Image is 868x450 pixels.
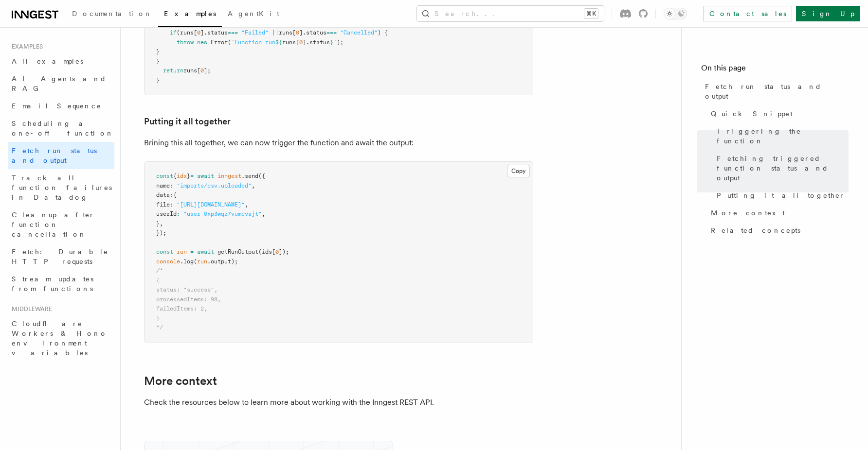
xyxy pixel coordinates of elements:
[156,182,170,189] span: name
[144,136,533,150] p: Brining this all together, we can now trigger the function and await the output:
[12,75,107,92] span: AI Agents and RAG
[296,29,299,36] span: 0
[217,248,258,255] span: getRunOutput
[303,39,330,46] span: ].status
[183,210,262,217] span: "user_0xp3wqz7vumcvajt"
[211,39,228,46] span: Error
[796,6,860,21] a: Sign Up
[262,210,265,217] span: ,
[156,229,166,236] span: });
[163,67,183,74] span: return
[222,3,285,26] a: AgentKit
[231,39,275,46] span: `Function run
[170,191,173,198] span: :
[183,67,200,74] span: runs[
[275,39,282,46] span: ${
[197,173,214,179] span: await
[12,102,102,110] span: Email Sequence
[241,173,258,179] span: .send
[713,187,849,204] a: Putting it all together
[337,39,344,46] span: );
[190,173,194,179] span: =
[717,126,849,146] span: Triggering the function
[717,154,849,183] span: Fetching triggered function status and output
[8,70,114,97] a: AI Agents and RAG
[241,29,269,36] span: "Failed"
[228,39,231,46] span: (
[156,201,170,208] span: file
[8,115,114,142] a: Scheduling a one-off function
[164,10,216,17] span: Examples
[156,210,177,217] span: userId
[194,258,197,265] span: (
[8,52,114,70] a: All examples
[12,320,108,357] span: Cloudflare Workers & Hono environment variables
[177,173,187,179] span: ids
[144,115,231,128] a: Putting it all together
[701,78,849,105] a: Fetch run status and output
[66,3,158,26] a: Documentation
[245,201,248,208] span: ,
[664,8,687,19] button: Toggle dark mode
[217,173,241,179] span: inngest
[177,210,180,217] span: :
[177,201,245,208] span: "[URL][DOMAIN_NAME]"
[156,220,160,227] span: }
[330,39,333,46] span: }
[156,48,160,55] span: }
[258,173,265,179] span: ({
[12,248,108,265] span: Fetch: Durable HTTP requests
[170,201,173,208] span: :
[707,222,849,239] a: Related concepts
[187,173,190,179] span: }
[703,6,792,21] a: Contact sales
[177,248,187,255] span: run
[177,29,197,36] span: (runs[
[8,315,114,362] a: Cloudflare Workers & Hono environment variables
[156,173,173,179] span: const
[197,29,200,36] span: 0
[72,10,152,17] span: Documentation
[156,286,217,293] span: status: "success",
[333,39,337,46] span: `
[173,173,177,179] span: {
[326,29,337,36] span: ===
[705,82,849,101] span: Fetch run status and output
[156,248,173,255] span: const
[717,190,845,200] span: Putting it all together
[170,182,173,189] span: :
[711,109,793,119] span: Quick Snippet
[8,97,114,115] a: Email Sequence
[711,225,800,235] span: Related concepts
[8,305,52,313] span: Middleware
[177,39,194,46] span: throw
[8,206,114,243] a: Cleanup after function cancellation
[584,9,598,18] kbd: ⌘K
[12,57,83,65] span: All examples
[156,277,160,284] span: {
[282,39,299,46] span: runs[
[299,29,326,36] span: ].status
[8,43,43,51] span: Examples
[12,174,112,201] span: Track all function failures in Datadog
[12,275,93,293] span: Stream updates from functions
[200,29,228,36] span: ].status
[12,120,114,137] span: Scheduling a one-off function
[507,165,530,177] button: Copy
[156,191,170,198] span: data
[197,39,207,46] span: new
[299,39,303,46] span: 0
[8,142,114,169] a: Fetch run status and output
[190,248,194,255] span: =
[197,258,207,265] span: run
[144,396,533,409] p: Check the resources below to learn more about working with the Inngest REST API.
[258,248,275,255] span: (ids[
[8,169,114,206] a: Track all function failures in Datadog
[8,270,114,297] a: Stream updates from functions
[156,296,221,303] span: processedItems: 98,
[160,220,163,227] span: ,
[8,243,114,270] a: Fetch: Durable HTTP requests
[180,258,194,265] span: .log
[200,67,204,74] span: 0
[228,29,238,36] span: ===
